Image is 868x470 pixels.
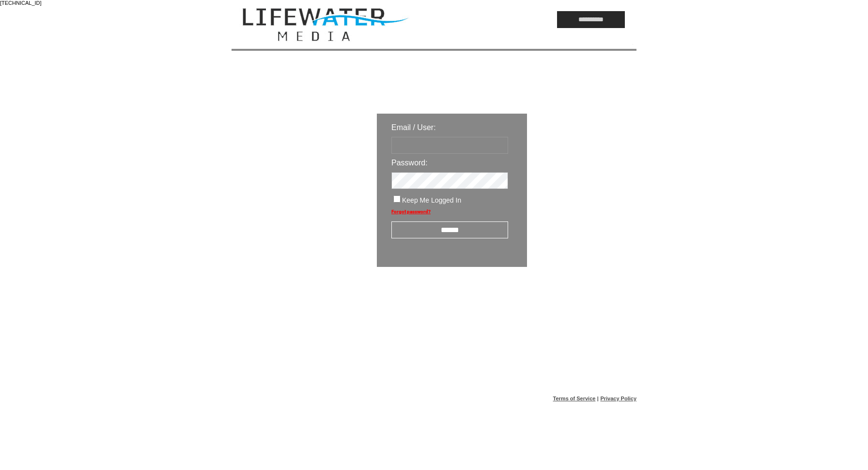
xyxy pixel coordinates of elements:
a: Forgot password? [391,209,431,214]
span: Keep Me Logged In [402,196,461,204]
img: transparent.png [555,291,604,303]
span: Password: [391,159,428,167]
span: | [597,396,599,401]
a: Privacy Policy [600,396,636,401]
a: Terms of Service [553,396,596,401]
span: Email / User: [391,123,436,132]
